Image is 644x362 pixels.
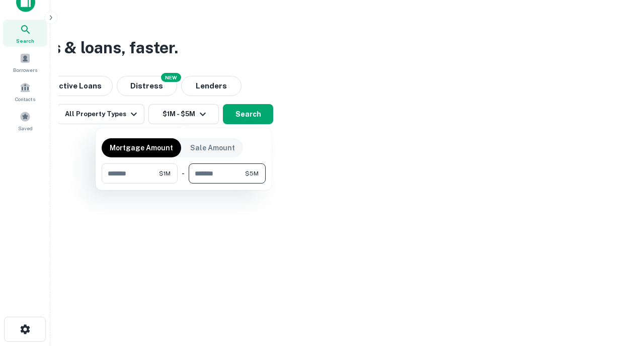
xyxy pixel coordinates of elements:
[594,282,644,330] iframe: Chat Widget
[110,142,173,153] p: Mortgage Amount
[182,163,185,184] div: -
[245,169,259,178] span: $5M
[190,142,235,153] p: Sale Amount
[159,169,171,178] span: $1M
